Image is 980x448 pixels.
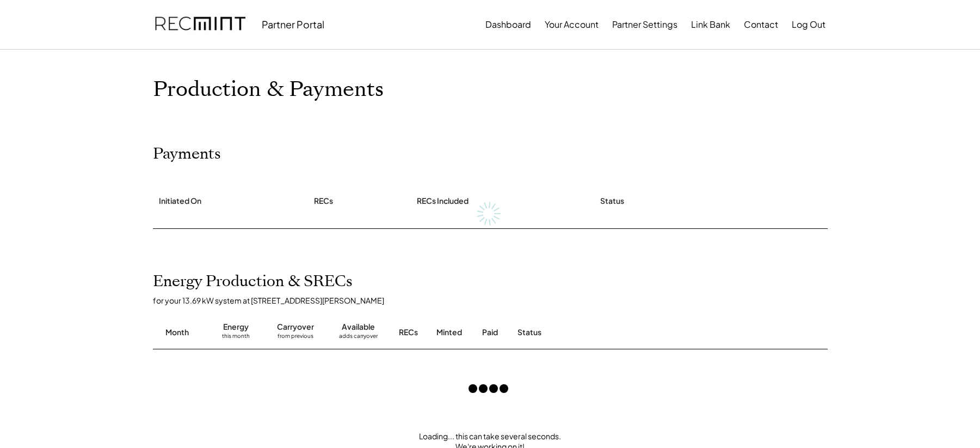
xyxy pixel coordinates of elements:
div: from previous [278,332,313,343]
div: Month [165,327,189,338]
div: Partner Portal [262,18,324,31]
div: Energy [223,322,249,332]
div: RECs [399,327,418,338]
button: Contact [744,14,778,35]
h2: Payments [153,145,221,164]
div: this month [222,332,250,343]
div: Available [342,322,375,332]
div: for your 13.69 kW system at [STREET_ADDRESS][PERSON_NAME] [153,295,839,305]
div: Status [517,327,702,338]
button: Your Account [545,14,599,35]
div: adds carryover [339,332,378,343]
div: Paid [482,327,498,338]
h1: Production & Payments [153,77,828,102]
button: Dashboard [485,14,531,35]
button: Link Bank [691,14,730,35]
div: Minted [436,327,462,338]
div: RECs [314,196,333,207]
div: Initiated On [159,196,201,207]
img: recmint-logotype%403x.png [155,6,245,43]
button: Partner Settings [612,14,677,35]
h2: Energy Production & SRECs [153,273,353,291]
div: Status [600,196,624,207]
button: Log Out [792,14,825,35]
div: Carryover [277,322,314,332]
div: RECs Included [417,196,469,207]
